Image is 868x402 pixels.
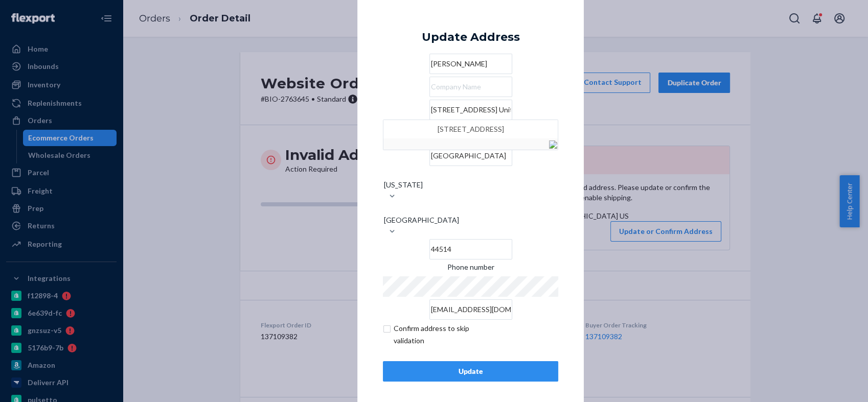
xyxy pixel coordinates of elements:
input: Email (Only Required for International) [429,299,512,320]
input: First & Last Name [429,54,512,74]
input: City [429,146,512,166]
img: [object%20Module] [549,140,557,149]
div: Update [392,366,550,376]
span: Phone number [447,262,494,276]
div: [US_STATE] [384,180,423,190]
input: [GEOGRAPHIC_DATA] [470,205,471,225]
div: [GEOGRAPHIC_DATA] [384,215,459,225]
input: Company Name [429,77,512,97]
input: [STREET_ADDRESS] [429,100,512,120]
div: Update Address [422,31,520,43]
button: Update [383,361,558,382]
input: ZIP Code [429,239,512,259]
div: [STREET_ADDRESS] [389,120,553,138]
input: [US_STATE] [470,170,471,190]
